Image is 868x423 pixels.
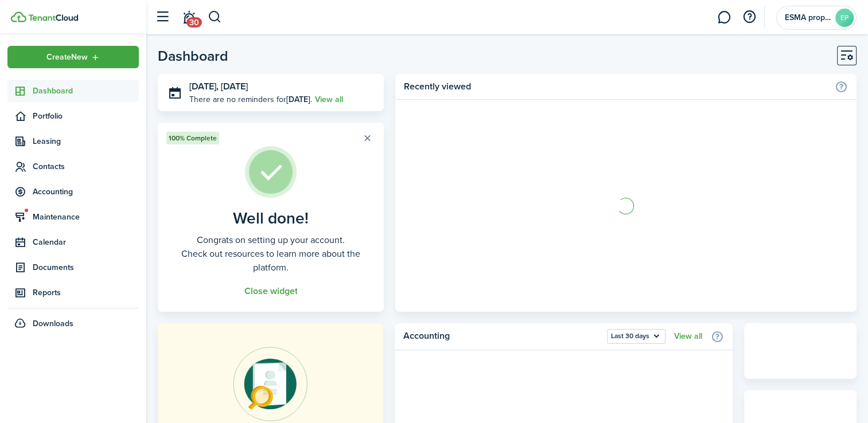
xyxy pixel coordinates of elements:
button: Search [208,7,222,27]
a: Reports [7,281,139,304]
p: There are no reminders for . [189,93,312,105]
a: Dashboard [7,80,139,102]
span: Calendar [33,236,139,248]
span: 30 [186,17,202,28]
a: Messaging [713,3,735,32]
span: Leasing [33,135,139,147]
home-widget-title: Accounting [403,329,601,344]
button: Open resource center [739,7,759,27]
button: Customise [837,46,857,65]
img: Online payments [233,347,308,421]
span: 100% Complete [169,133,217,143]
button: Open menu [7,46,139,68]
b: [DATE] [286,93,310,105]
span: Dashboard [33,85,139,97]
span: Contacts [33,160,139,173]
header-page-title: Dashboard [158,49,228,63]
well-done-title: Well done! [233,209,309,228]
button: Open sidebar [151,6,173,28]
img: TenantCloud [11,11,26,22]
avatar-text: EP [835,9,854,27]
home-widget-title: Recently viewed [404,80,829,93]
button: Close [359,130,375,146]
a: Notifications [178,3,200,32]
span: Accounting [33,186,139,198]
button: Open menu [607,329,665,344]
img: Loading [616,196,636,216]
a: View all [674,332,702,341]
button: Close widget [244,286,297,296]
button: Last 30 days [607,329,665,344]
span: Maintenance [33,211,139,223]
span: Downloads [33,318,73,330]
span: ESMA properties llc [785,14,831,22]
span: Portfolio [33,110,139,122]
h3: [DATE], [DATE] [189,80,375,94]
img: TenantCloud [28,14,78,21]
span: Documents [33,261,139,273]
well-done-description: Congrats on setting up your account. Check out resources to learn more about the platform. [166,233,375,275]
a: View all [315,93,343,105]
span: Reports [33,287,139,299]
span: Create New [46,53,88,61]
